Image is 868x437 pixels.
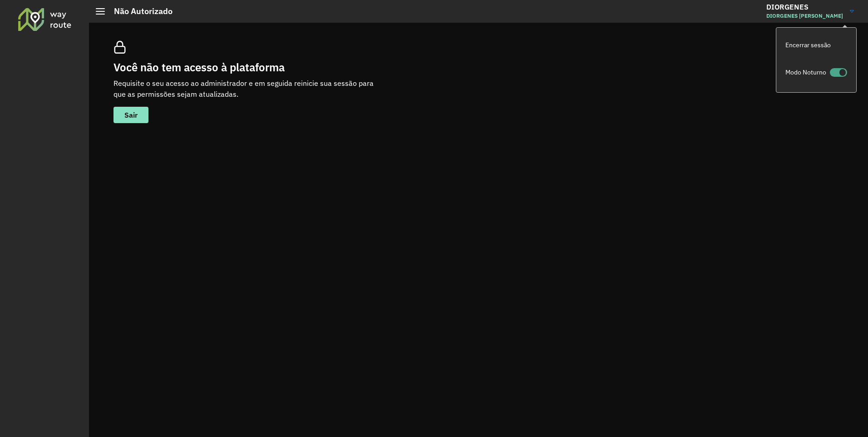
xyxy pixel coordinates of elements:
[105,6,173,16] h2: Não Autorizado
[113,78,386,99] p: Requisite o seu acesso ao administrador e em seguida reinicie sua sessão para que as permissões s...
[766,3,843,11] h3: DIORGENES
[113,61,386,74] h2: Você não tem acesso à plataforma
[766,12,843,20] span: DIORGENES [PERSON_NAME]
[113,107,148,123] button: button
[124,111,138,119] span: Sair
[776,31,856,59] a: Encerrar sessão
[785,68,826,77] span: Modo Noturno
